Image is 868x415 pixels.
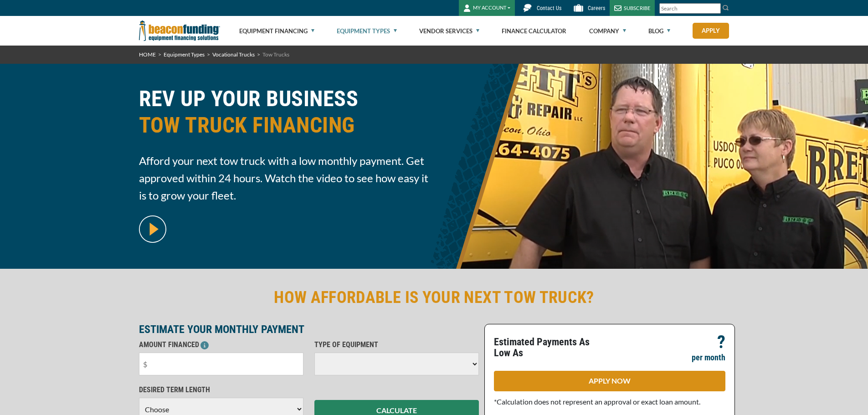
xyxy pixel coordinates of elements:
img: Beacon Funding Corporation logo [139,16,220,46]
p: TYPE OF EQUIPMENT [314,339,479,350]
a: Vocational Trucks [212,51,255,58]
input: Search [659,3,721,14]
p: per month [692,352,725,363]
a: Blog [648,16,670,46]
span: *Calculation does not represent an approval or exact loan amount. [494,397,700,406]
input: $ [139,353,303,375]
a: Vendor Services [419,16,479,46]
h1: REV UP YOUR BUSINESS [139,86,429,145]
span: TOW TRUCK FINANCING [139,112,429,138]
span: Contact Us [537,5,561,11]
p: DESIRED TERM LENGTH [139,384,303,395]
h2: HOW AFFORDABLE IS YOUR NEXT TOW TRUCK? [139,287,729,308]
a: APPLY NOW [494,371,725,391]
a: Equipment Types [337,16,397,46]
a: Apply [693,23,729,39]
a: Clear search text [711,5,719,12]
p: ESTIMATE YOUR MONTHLY PAYMENT [139,324,479,335]
a: Equipment Financing [239,16,314,46]
img: video modal pop-up play button [139,215,166,243]
span: Tow Trucks [262,51,289,58]
a: Finance Calculator [502,16,566,46]
span: Afford your next tow truck with a low monthly payment. Get approved within 24 hours. Watch the vi... [139,152,429,204]
a: Equipment Types [164,51,205,58]
img: Search [722,4,729,11]
a: HOME [139,51,156,58]
p: ? [717,337,725,348]
p: AMOUNT FINANCED [139,339,303,350]
span: Careers [588,5,605,11]
a: Company [589,16,626,46]
p: Estimated Payments As Low As [494,337,604,359]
